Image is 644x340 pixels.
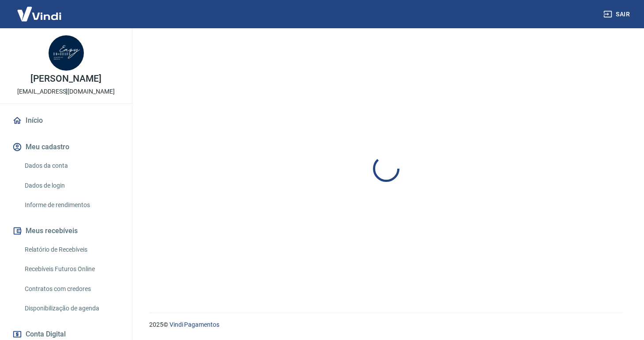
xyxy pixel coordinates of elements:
a: Disponibilização de agenda [21,299,121,317]
p: [PERSON_NAME] [30,74,101,83]
a: Informe de rendimentos [21,196,121,214]
button: Sair [602,6,633,23]
a: Dados de login [21,177,121,195]
p: 2025 © [149,320,623,329]
a: Recebíveis Futuros Online [21,260,121,278]
p: [EMAIL_ADDRESS][DOMAIN_NAME] [17,87,115,96]
button: Meus recebíveis [11,221,121,241]
a: Relatório de Recebíveis [21,241,121,259]
button: Meu cadastro [11,137,121,157]
a: Início [11,111,121,130]
img: e5c1f82d-dd6d-48a8-b522-e9b20ca34d3c.jpeg [49,35,84,71]
a: Vindi Pagamentos [169,321,219,328]
img: Vindi [11,0,68,27]
a: Contratos com credores [21,280,121,298]
a: Dados da conta [21,157,121,175]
